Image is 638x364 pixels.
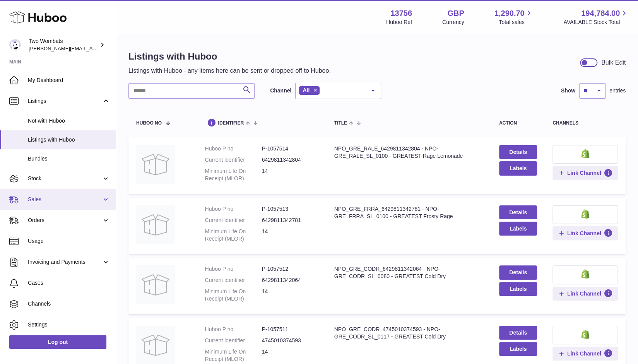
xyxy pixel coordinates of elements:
strong: 13756 [390,8,412,19]
button: Labels [499,342,537,356]
dt: Current identifier [205,337,262,344]
span: Usage [28,238,110,245]
span: Link Channel [567,230,601,237]
dt: Current identifier [205,156,262,164]
img: NPO_GRE_CODR_6429811342064 - NPO-GRE_CODR_SL_0080 - GREATEST Cold Dry [136,265,175,304]
a: Details [499,326,537,340]
img: adam.randall@twowombats.com [9,39,21,51]
dd: 14 [262,348,319,363]
a: 194,784.00 AVAILABLE Stock Total [563,8,629,26]
span: title [334,121,347,126]
div: Currency [442,19,464,26]
div: action [499,121,537,126]
span: Not with Huboo [28,117,110,125]
span: Total sales [499,19,533,26]
button: Link Channel [552,347,618,361]
img: shopify-small.png [581,149,589,158]
dd: 14 [262,167,319,182]
h1: Listings with Huboo [128,50,331,63]
button: Labels [499,161,537,175]
div: Two Wombats [29,38,98,52]
img: shopify-small.png [581,269,589,279]
button: Labels [499,282,537,296]
dt: Minimum Life On Receipt (MLOR) [205,348,262,363]
dt: Minimum Life On Receipt (MLOR) [205,288,262,302]
div: NPO_GRE_CODR_4745010374593 - NPO-GRE_CODR_SL_0117 - GREATEST Cold Dry [334,326,484,340]
label: Channel [270,87,291,94]
a: Log out [9,335,106,349]
span: 194,784.00 [581,8,620,19]
span: 1,290.70 [494,8,525,19]
span: Orders [28,217,102,224]
span: Bundles [28,155,110,162]
button: Link Channel [552,166,618,180]
a: Details [499,265,537,279]
img: NPO_GRE_RALE_6429811342804 - NPO-GRE_RALE_SL_0100 - GREATEST Rage Lemonade [136,145,175,184]
dt: Huboo P no [205,145,262,152]
dd: P-1057512 [262,265,319,273]
span: Link Channel [567,169,601,176]
button: Labels [499,222,537,236]
label: Show [561,87,575,94]
span: Listings [28,97,102,105]
dt: Minimum Life On Receipt (MLOR) [205,228,262,243]
div: channels [552,121,618,126]
dd: 4745010374593 [262,337,319,344]
dd: P-1057511 [262,326,319,333]
dd: P-1057513 [262,205,319,213]
button: Link Channel [552,226,618,240]
div: Bulk Edit [601,58,626,67]
span: entries [609,87,626,94]
img: shopify-small.png [581,209,589,219]
div: NPO_GRE_CODR_6429811342064 - NPO-GRE_CODR_SL_0080 - GREATEST Cold Dry [334,265,484,280]
dt: Huboo P no [205,265,262,273]
a: Details [499,205,537,219]
span: Sales [28,196,102,203]
dd: P-1057514 [262,145,319,152]
a: Details [499,145,537,159]
img: shopify-small.png [581,330,589,339]
button: Link Channel [552,287,618,301]
span: My Dashboard [28,77,110,84]
span: Listings with Huboo [28,136,110,144]
dt: Huboo P no [205,205,262,213]
span: Huboo no [136,121,162,126]
span: Link Channel [567,350,601,357]
dt: Huboo P no [205,326,262,333]
dt: Current identifier [205,217,262,224]
span: AVAILABLE Stock Total [563,19,629,26]
dd: 14 [262,228,319,243]
span: Cases [28,279,110,287]
div: NPO_GRE_RALE_6429811342804 - NPO-GRE_RALE_SL_0100 - GREATEST Rage Lemonade [334,145,484,160]
p: Listings with Huboo - any items here can be sent or dropped off to Huboo. [128,67,331,75]
dd: 6429811342804 [262,156,319,164]
div: Huboo Ref [386,19,412,26]
span: [PERSON_NAME][EMAIL_ADDRESS][PERSON_NAME][DOMAIN_NAME] [29,45,197,51]
span: All [303,87,310,93]
div: NPO_GRE_FRRA_6429811342781 - NPO-GRE_FRRA_SL_0100 - GREATEST Frosty Rage [334,205,484,220]
a: 1,290.70 Total sales [494,8,534,26]
dd: 6429811342064 [262,277,319,284]
img: NPO_GRE_FRRA_6429811342781 - NPO-GRE_FRRA_SL_0100 - GREATEST Frosty Rage [136,205,175,244]
strong: GBP [447,8,464,19]
dt: Minimum Life On Receipt (MLOR) [205,167,262,182]
span: Stock [28,175,102,182]
span: Link Channel [567,290,601,297]
span: identifier [218,121,244,126]
dt: Current identifier [205,277,262,284]
span: Invoicing and Payments [28,258,102,266]
span: Channels [28,300,110,308]
dd: 6429811342781 [262,217,319,224]
dd: 14 [262,288,319,302]
span: Settings [28,321,110,328]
